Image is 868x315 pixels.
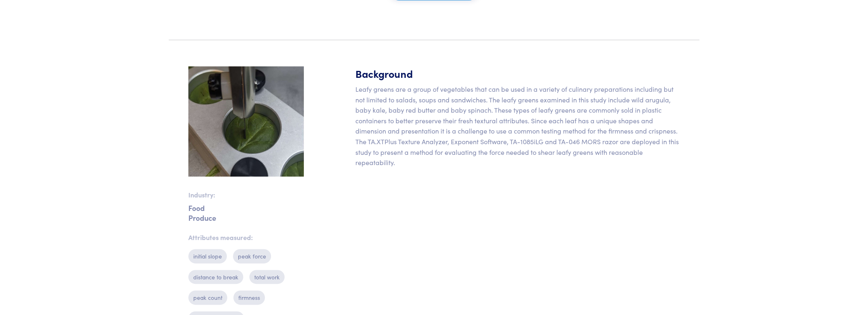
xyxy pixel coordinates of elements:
[188,216,304,219] p: Produce
[188,270,243,284] p: distance to break
[188,206,304,209] p: Food
[355,84,680,168] p: Leafy greens are a group of vegetables that can be used in a variety of culinary preparations inc...
[188,290,227,304] p: peak count
[233,290,265,304] p: firmness
[249,270,285,284] p: total work
[188,232,304,243] p: Attributes measured:
[355,66,680,81] h5: Background
[188,190,304,200] p: Industry:
[233,249,271,263] p: peak force
[188,249,227,263] p: initial slope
